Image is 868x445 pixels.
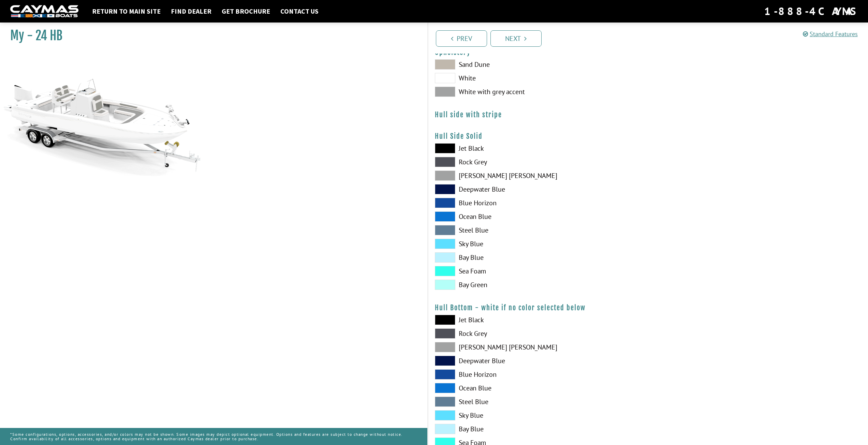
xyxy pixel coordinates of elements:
label: Blue Horizon [435,369,641,380]
label: Rock Grey [435,328,641,339]
a: Next [490,30,542,47]
label: Blue Horizon [435,198,641,208]
label: Ocean Blue [435,383,641,393]
label: Steel Blue [435,225,641,235]
label: Ocean Blue [435,211,641,222]
img: white-logo-c9c8dbefe5ff5ceceb0f0178aa75bf4bb51f6bca0971e226c86eb53dfe498488.png [10,5,78,18]
div: 1-888-4CAYMAS [764,4,858,19]
label: Jet Black [435,315,641,325]
label: Sea Foam [435,266,641,276]
a: Standard Features [803,30,858,38]
label: [PERSON_NAME] [PERSON_NAME] [435,342,641,352]
a: Prev [436,30,487,47]
label: Sky Blue [435,239,641,249]
p: *Some configurations, options, accessories, and/or colors may not be shown. Some images may depic... [10,429,417,444]
h4: Hull Bottom - white if no color selected below [435,303,862,312]
label: Jet Black [435,143,641,153]
label: [PERSON_NAME] [PERSON_NAME] [435,170,641,181]
label: Bay Green [435,280,641,290]
a: Find Dealer [167,7,215,16]
a: Return to main site [89,7,164,16]
label: White with grey accent [435,87,641,97]
h4: Hull side with stripe [435,110,862,119]
label: Sand Dune [435,59,641,70]
a: Contact Us [277,7,322,16]
label: Steel Blue [435,397,641,407]
label: White [435,73,641,83]
label: Deepwater Blue [435,356,641,366]
label: Deepwater Blue [435,184,641,194]
label: Bay Blue [435,252,641,263]
a: Get Brochure [218,7,274,16]
label: Bay Blue [435,424,641,434]
label: Sky Blue [435,410,641,420]
label: Rock Grey [435,157,641,167]
h1: My - 24 HB [10,28,410,43]
h4: Hull Side Solid [435,132,862,140]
